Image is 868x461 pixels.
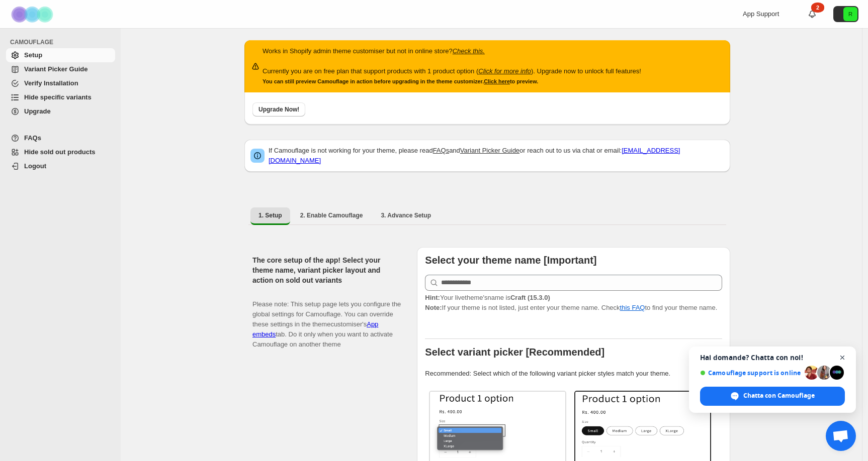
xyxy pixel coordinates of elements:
[836,352,849,364] span: Chiudere la chat
[833,6,858,22] button: Avatar with initials R
[6,76,115,90] a: Verify Installation
[620,304,645,311] a: this FAQ
[425,293,722,313] p: If your theme is not listed, just enter your theme name. Check to find your theme name.
[252,255,401,285] h2: The core setup of the app! Select your theme name, variant picker layout and action on sold out v...
[24,134,41,142] span: FAQs
[425,304,442,311] strong: Note:
[263,78,538,84] small: You can still preview Camouflage in action before upgrading in the theme customizer. to preview.
[263,66,641,76] p: Currently you are on free plan that support products with 1 product option ( ). Upgrade now to un...
[425,369,722,379] p: Recommended: Select which of the following variant picker styles match your theme.
[425,294,550,301] span: Your live theme's name is
[6,159,115,173] a: Logout
[700,387,845,406] div: Chatta con Camouflage
[6,90,115,104] a: Hide specific variants
[24,107,51,115] span: Upgrade
[24,51,42,59] span: Setup
[6,145,115,159] a: Hide sold out products
[700,369,801,377] span: Camouflage support is online
[269,146,724,166] p: If Camouflage is not working for your theme, please read and or reach out to us via chat or email:
[843,7,857,21] span: Avatar with initials R
[807,9,817,19] a: 2
[381,211,431,219] span: 3. Advance Setup
[24,93,92,101] span: Hide specific variants
[826,421,856,451] div: Aprire la chat
[258,105,299,113] span: Upgrade Now!
[743,10,779,18] span: App Support
[743,391,815,400] span: Chatta con Camouflage
[510,294,550,301] strong: Craft (15.3.0)
[6,104,115,119] a: Upgrade
[24,162,46,170] span: Logout
[258,211,282,219] span: 1. Setup
[8,1,58,28] img: Camouflage
[10,38,116,46] span: CAMOUFLAGE
[6,48,115,62] a: Setup
[478,67,531,75] a: Click for more info
[263,46,641,56] p: Works in Shopify admin theme customiser but not in online store?
[453,47,485,55] a: Check this.
[811,3,824,13] div: 2
[24,79,78,87] span: Verify Installation
[700,354,845,362] span: Hai domande? Chatta con noi!
[252,102,305,117] button: Upgrade Now!
[848,11,852,17] text: R
[460,147,519,154] a: Variant Picker Guide
[300,211,363,219] span: 2. Enable Camouflage
[6,131,115,145] a: FAQs
[6,62,115,76] a: Variant Picker Guide
[24,148,96,156] span: Hide sold out products
[484,78,510,84] a: Click here
[24,65,88,73] span: Variant Picker Guide
[433,147,450,154] a: FAQs
[425,255,596,266] b: Select your theme name [Important]
[425,347,604,358] b: Select variant picker [Recommended]
[252,289,401,350] p: Please note: This setup page lets you configure the global settings for Camouflage. You can overr...
[425,294,440,301] strong: Hint:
